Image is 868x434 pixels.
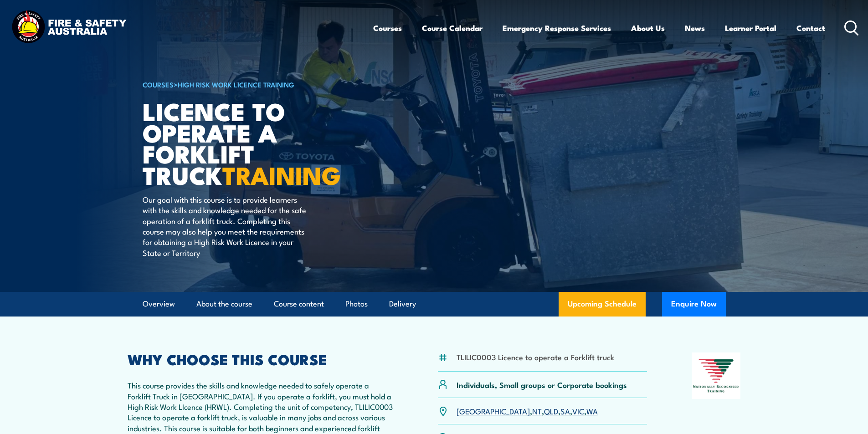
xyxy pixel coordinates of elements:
p: Our goal with this course is to provide learners with the skills and knowledge needed for the saf... [143,194,309,258]
a: WA [586,405,598,416]
a: Contact [796,16,825,40]
a: VIC [572,405,584,416]
a: [GEOGRAPHIC_DATA] [457,405,530,416]
a: Overview [143,292,175,316]
a: High Risk Work Licence Training [178,79,294,89]
a: News [685,16,705,40]
strong: TRAINING [222,155,341,193]
h1: Licence to operate a forklift truck [143,100,368,185]
a: Photos [345,292,368,316]
p: Individuals, Small groups or Corporate bookings [457,379,627,390]
a: About Us [631,16,665,40]
a: SA [560,405,570,416]
img: Nationally Recognised Training logo. [692,352,741,399]
a: COURSES [143,79,174,89]
a: Upcoming Schedule [559,292,646,317]
a: Course Calendar [422,16,483,40]
a: Course content [274,292,324,316]
a: Delivery [389,292,416,316]
a: Courses [373,16,402,40]
a: About the course [196,292,252,316]
li: TLILIC0003 Licence to operate a Forklift truck [457,352,614,362]
a: QLD [544,405,558,416]
h6: > [143,79,368,90]
h2: WHY CHOOSE THIS COURSE [128,352,394,365]
a: Learner Portal [725,16,776,40]
a: Emergency Response Services [503,16,611,40]
button: Enquire Now [662,292,726,317]
p: , , , , , [457,406,598,416]
a: NT [532,405,542,416]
